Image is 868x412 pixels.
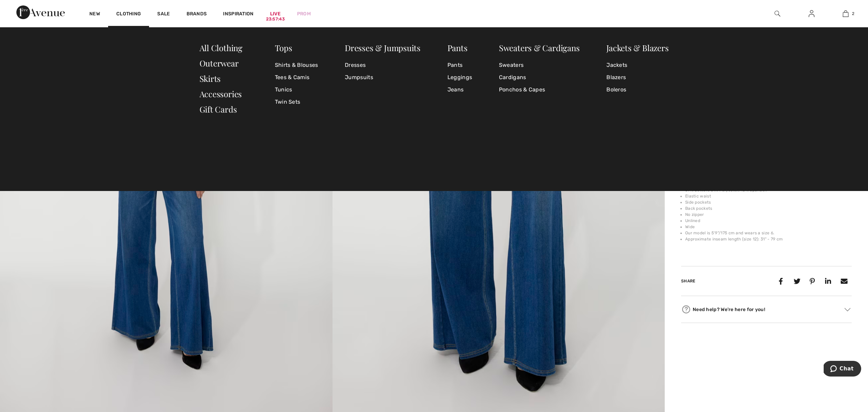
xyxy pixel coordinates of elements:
iframe: Opens a widget where you can chat to one of our agents [824,361,861,378]
a: Pants [447,42,468,53]
a: Live23:57:43 [270,10,281,17]
span: 2 [852,11,854,17]
a: Jackets [606,59,668,71]
a: New [89,11,100,18]
a: Sweaters & Cardigans [499,42,580,53]
a: Skirts [200,73,221,84]
li: Back pockets [685,205,852,211]
li: Approximate inseam length (size 12): 31" - 79 cm [685,236,852,242]
img: search the website [775,10,780,18]
a: Brands [187,11,207,18]
li: Unlined [685,218,852,224]
a: Prom [297,10,311,17]
a: Sale [157,11,170,18]
a: Blazers [606,71,668,84]
a: Clothing [116,11,141,18]
li: Side pockets [685,199,852,205]
a: Dresses & Jumpsuits [345,42,421,53]
li: No zipper [685,211,852,218]
li: Our model is 5'9"/175 cm and wears a size 6. [685,230,852,236]
span: Share [681,279,695,283]
div: 23:57:43 [266,16,285,23]
a: Tops [275,42,292,53]
img: My Info [809,10,814,18]
a: Shirts & Blouses [275,59,318,71]
a: Dresses [345,59,421,71]
a: Jeans [447,84,472,96]
a: 2 [829,10,862,18]
a: Jumpsuits [345,71,421,84]
img: Arrow2.svg [844,308,851,311]
li: Elastic waist [685,193,852,199]
li: Wide [685,224,852,230]
a: Twin Sets [275,96,318,108]
a: Accessories [200,88,242,99]
a: Gift Cards [200,104,237,115]
a: Outerwear [200,58,239,69]
a: Tunics [275,84,318,96]
a: Sweaters [499,59,580,71]
a: Boleros [606,84,668,96]
div: Need help? We're here for you! [681,304,852,314]
span: Inspiration [223,11,253,18]
img: My Bag [843,10,849,18]
a: Tees & Camis [275,71,318,84]
a: Ponchos & Capes [499,84,580,96]
a: Pants [447,59,472,71]
a: Leggings [447,71,472,84]
a: Cardigans [499,71,580,84]
a: Sign In [803,10,820,18]
a: All Clothing [200,42,242,53]
img: 1ère Avenue [16,5,65,19]
a: Jackets & Blazers [606,42,668,53]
